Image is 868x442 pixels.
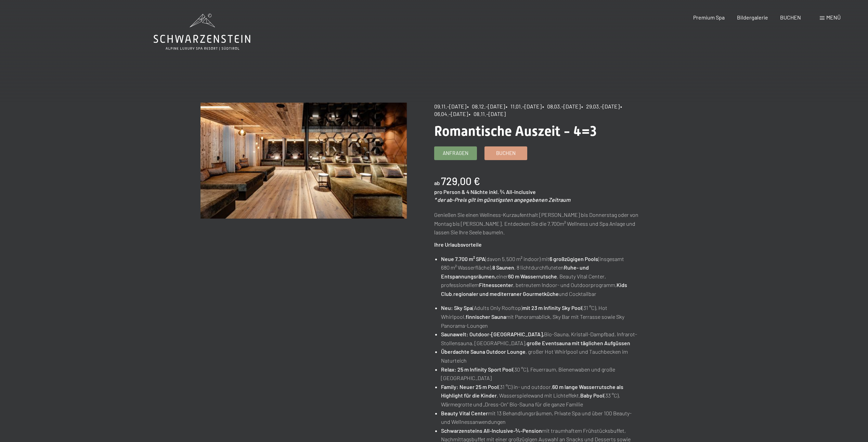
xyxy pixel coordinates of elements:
span: Romantische Auszeit - 4=3 [434,123,597,139]
strong: Überdachte Sauna Outdoor Lounge [441,348,526,355]
span: • 08.12.–[DATE] [467,103,505,109]
span: • 08.03.–[DATE] [542,103,581,109]
li: , großer Hot Whirlpool und Tauchbecken im Naturteich [441,347,640,365]
a: Anfragen [435,147,477,160]
strong: große Eventsauna mit täglichen Aufgüssen [527,340,630,346]
li: mit 13 Behandlungsräumen, Private Spa und über 100 Beauty- und Wellnessanwendungen [441,409,640,426]
strong: 8 Saunen [492,264,514,271]
li: (30 °C), Feuerraum, Bienenwaben und große [GEOGRAPHIC_DATA] [441,365,640,382]
a: Buchen [485,147,527,160]
span: Menü [826,14,841,21]
strong: Saunawelt: Outdoor-[GEOGRAPHIC_DATA], [441,331,544,337]
a: BUCHEN [780,14,801,21]
li: Bio-Sauna, Kristall-Dampfbad, Infrarot-Stollensauna, [GEOGRAPHIC_DATA], [441,330,640,347]
strong: Neue 7.700 m² SPA [441,256,485,262]
strong: Neu: Sky Spa [441,304,472,311]
li: (31 °C) in- und outdoor, , Wasserspielewand mit Lichteffekt, (33 °C), Wärmegrotte und „Dress-On“ ... [441,382,640,409]
span: inkl. ¾ All-Inclusive [489,188,536,195]
span: 09.11.–[DATE] [434,103,466,109]
li: (Adults Only Rooftop) (31 °C), Hot Whirlpool, mit Panoramablick, Sky Bar mit Terrasse sowie Sky P... [441,303,640,330]
strong: mit 23 m Infinity Sky Pool [522,304,582,311]
b: 729,00 € [441,175,480,187]
a: Premium Spa [693,14,725,21]
a: Bildergalerie [737,14,768,21]
strong: Ruhe- und Entspannungsräumen, [441,264,589,279]
p: Genießen Sie einen Wellness-Kurzaufenthalt [PERSON_NAME] bis Donnerstag oder von Montag bis [PERS... [434,210,640,237]
strong: Schwarzensteins All-Inclusive-¾-Pension [441,427,542,434]
strong: regionaler und mediterraner Gourmetküche [453,290,559,297]
span: 4 Nächte [466,188,488,195]
em: * der ab-Preis gilt im günstigsten angegebenen Zeitraum [434,196,570,203]
strong: 6 großzügigen Pools [549,256,598,262]
strong: Ihre Urlaubsvorteile [434,241,482,248]
strong: 60 m Wasserrutsche [508,273,557,279]
span: Anfragen [443,149,468,157]
li: (davon 5.500 m² indoor) mit (insgesamt 680 m² Wasserfläche), , 8 lichtdurchfluteten einer , Beaut... [441,255,640,298]
span: • 29.03.–[DATE] [581,103,620,109]
strong: Relax: 25 m Infinity Sport Pool [441,366,513,373]
span: • 11.01.–[DATE] [506,103,542,109]
strong: Beauty Vital Center [441,410,488,416]
strong: Kids Club [441,282,627,297]
strong: finnischer Sauna [466,313,506,320]
strong: Fitnesscenter [479,282,513,288]
span: Buchen [496,149,516,157]
img: Romantische Auszeit - 4=3 [200,103,407,219]
span: • 08.11.–[DATE] [469,110,506,117]
span: ab [434,180,440,186]
strong: Family: Neuer 25 m Pool [441,383,498,390]
strong: Baby Pool [580,392,604,399]
span: pro Person & [434,188,465,195]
